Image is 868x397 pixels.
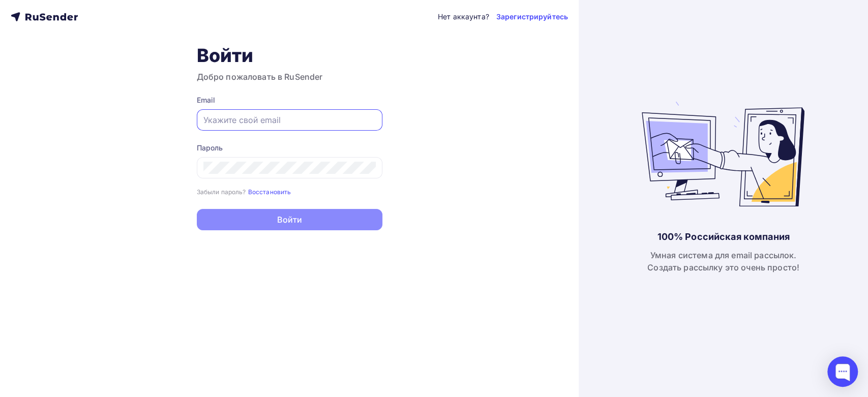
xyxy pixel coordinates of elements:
a: Зарегистрируйтесь [496,12,568,22]
small: Восстановить [248,188,291,196]
div: Email [197,95,382,105]
h3: Добро пожаловать в RuSender [197,71,382,83]
div: Умная система для email рассылок. Создать рассылку это очень просто! [647,249,799,273]
input: Укажите свой email [203,114,376,126]
button: Войти [197,209,382,230]
a: Восстановить [248,187,291,196]
div: 100% Российская компания [657,231,789,243]
h1: Войти [197,44,382,67]
small: Забыли пароль? [197,188,246,196]
div: Пароль [197,143,382,153]
div: Нет аккаунта? [438,12,489,22]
